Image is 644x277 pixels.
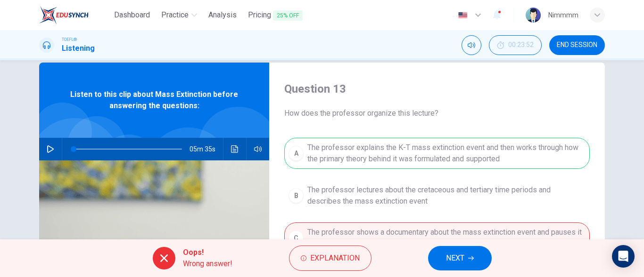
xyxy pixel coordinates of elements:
button: Dashboard [110,7,154,24]
div: Hide [489,35,542,55]
span: 05m 35s [190,138,223,160]
span: NEXT [446,252,464,265]
a: EduSynch logo [39,6,110,24]
h1: Listening [62,43,95,54]
img: en [457,12,469,19]
span: Explanation [310,252,360,265]
img: Profile picture [526,8,541,23]
div: Mute [462,35,481,55]
span: Listen to this clip about Mass Extinction before answering the questions: [70,89,239,111]
span: How does the professor organize this lecture? [284,108,590,119]
span: Practice [161,9,189,21]
span: 00:23:52 [508,41,534,49]
h4: Question 13 [284,81,590,96]
button: Practice [157,7,201,24]
button: Explanation [289,245,372,271]
button: END SESSION [549,35,605,55]
button: Pricing25% OFF [244,7,306,24]
div: Open Intercom Messenger [612,245,635,268]
span: Pricing [248,9,303,21]
span: END SESSION [557,41,597,49]
div: Nimmmm [548,9,578,21]
span: Wrong answer! [183,258,232,269]
span: Oops! [183,247,232,258]
img: EduSynch logo [39,6,89,24]
span: TOEFL® [62,36,77,43]
button: NEXT [428,246,492,270]
span: Dashboard [114,9,150,21]
button: Click to see the audio transcription [227,138,242,160]
span: Analysis [208,9,237,21]
button: 00:23:52 [489,35,542,55]
span: 25% OFF [273,10,303,21]
button: Analysis [205,7,240,24]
